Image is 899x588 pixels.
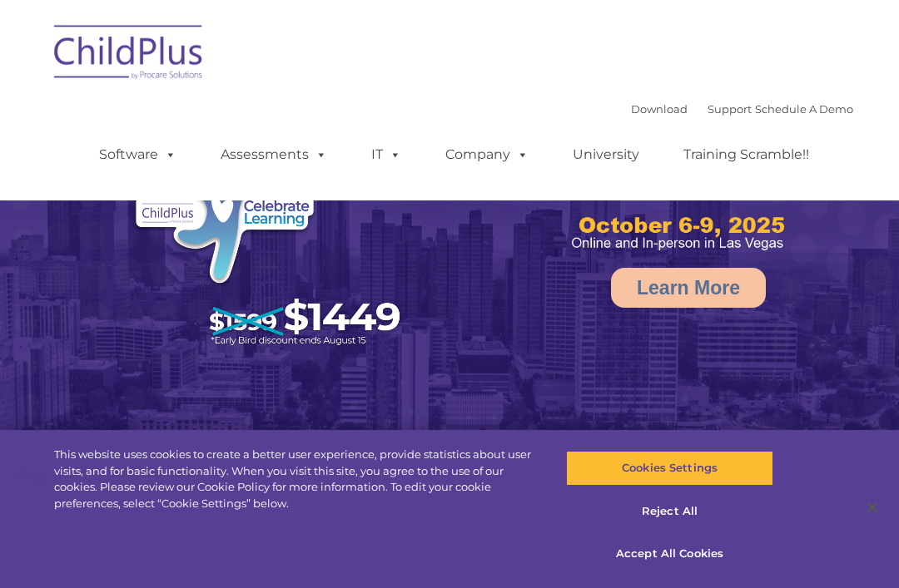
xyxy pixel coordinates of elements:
a: Assessments [204,138,344,171]
a: Schedule A Demo [755,102,853,116]
a: Software [82,138,193,171]
a: Company [429,138,545,171]
a: Support [708,102,752,116]
button: Accept All Cookies [566,536,772,571]
a: Download [631,102,688,116]
img: ChildPlus by Procare Solutions [46,13,212,96]
button: Close [854,489,891,526]
font: | [631,102,853,116]
button: Cookies Settings [566,451,772,486]
a: Training Scramble!! [667,138,826,171]
div: This website uses cookies to create a better user experience, provide statistics about user visit... [54,447,539,511]
a: IT [355,138,418,171]
a: University [556,138,656,171]
button: Reject All [566,494,772,529]
a: Learn More [611,268,766,308]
